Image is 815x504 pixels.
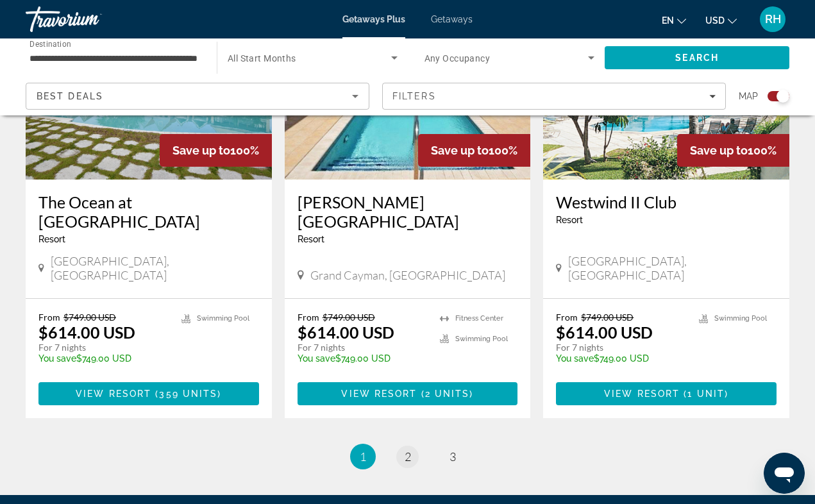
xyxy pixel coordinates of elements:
[37,91,103,101] span: Best Deals
[764,453,805,494] iframe: Button to launch messaging window
[26,444,789,469] nav: Pagination
[405,449,411,464] span: 2
[38,234,65,244] span: Resort
[298,342,428,353] p: For 7 nights
[662,11,686,29] button: Change language
[568,254,777,282] span: [GEOGRAPHIC_DATA], [GEOGRAPHIC_DATA]
[298,312,319,323] span: From
[159,389,217,399] span: 359 units
[604,389,680,399] span: View Resort
[418,134,530,167] div: 100%
[341,389,417,399] span: View Resort
[37,88,358,104] mat-select: Sort by
[298,353,335,364] span: You save
[417,389,474,399] span: ( )
[298,323,394,342] p: $614.00 USD
[342,14,405,24] a: Getaways Plus
[556,192,777,212] a: Westwind II Club
[739,87,758,105] span: Map
[172,144,230,157] span: Save up to
[298,192,518,231] a: [PERSON_NAME][GEOGRAPHIC_DATA]
[556,312,578,323] span: From
[424,53,491,63] span: Any Occupancy
[765,13,781,26] span: RH
[425,389,470,399] span: 2 units
[714,314,767,323] span: Swimming Pool
[38,382,259,405] button: View Resort(359 units)
[556,323,653,342] p: $614.00 USD
[556,382,777,405] button: View Resort(1 unit)
[151,389,221,399] span: ( )
[323,312,375,323] span: $749.00 USD
[310,268,505,282] span: Grand Cayman, [GEOGRAPHIC_DATA]
[662,15,674,26] span: en
[298,353,428,364] p: $749.00 USD
[431,144,489,157] span: Save up to
[605,46,789,69] button: Search
[392,91,436,101] span: Filters
[675,53,719,63] span: Search
[556,353,594,364] span: You save
[38,312,60,323] span: From
[63,312,116,323] span: $749.00 USD
[556,215,583,225] span: Resort
[450,449,456,464] span: 3
[556,353,686,364] p: $749.00 USD
[455,314,503,323] span: Fitness Center
[160,134,272,167] div: 100%
[687,389,725,399] span: 1 unit
[38,323,135,342] p: $614.00 USD
[690,144,748,157] span: Save up to
[197,314,249,323] span: Swimming Pool
[431,14,473,24] a: Getaways
[38,192,259,231] a: The Ocean at [GEOGRAPHIC_DATA]
[29,39,71,48] span: Destination
[360,449,366,464] span: 1
[26,3,154,36] a: Travorium
[680,389,728,399] span: ( )
[705,11,737,29] button: Change currency
[756,6,789,33] button: User Menu
[455,335,508,343] span: Swimming Pool
[382,83,726,110] button: Filters
[677,134,789,167] div: 100%
[556,342,686,353] p: For 7 nights
[581,312,634,323] span: $749.00 USD
[298,234,324,244] span: Resort
[705,15,725,26] span: USD
[29,51,200,66] input: Select destination
[51,254,259,282] span: [GEOGRAPHIC_DATA], [GEOGRAPHIC_DATA]
[76,389,151,399] span: View Resort
[298,382,518,405] button: View Resort(2 units)
[38,342,169,353] p: For 7 nights
[228,53,296,63] span: All Start Months
[38,353,169,364] p: $749.00 USD
[38,353,76,364] span: You save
